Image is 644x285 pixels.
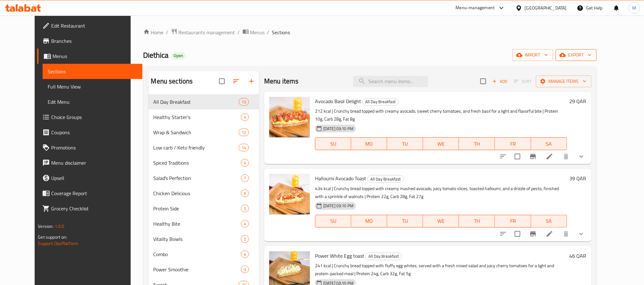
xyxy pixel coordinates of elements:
[38,233,67,241] span: Get support on:
[241,175,249,181] span: 7
[366,253,401,260] span: All Day Breakfast
[148,155,259,170] div: Spiced Traditions4
[496,226,511,242] button: sort-choices
[459,137,495,150] button: TH
[154,174,241,182] span: Salad's Perfection
[531,215,567,228] button: SA
[148,262,259,277] div: Power Smoothie3
[561,51,592,59] span: export
[48,98,137,106] span: Edit Menu
[511,150,524,163] span: Select to update
[154,144,239,151] div: Low carb / Keto friendly
[525,4,567,11] div: [GEOGRAPHIC_DATA]
[241,206,249,212] span: 5
[241,235,249,243] div: items
[154,205,241,212] span: Protein Side
[315,137,351,150] button: SU
[495,137,531,150] button: FR
[558,149,574,164] button: delete
[315,96,361,106] span: Avocado Basil Delight
[154,113,241,121] span: Healthy Starter's
[315,215,351,228] button: SU
[151,76,193,86] h2: Menu sections
[241,221,249,227] span: 4
[148,94,259,109] div: All Day Breakfast13
[154,266,241,273] span: Power Smoothie
[536,76,592,87] button: Manage items
[37,109,142,125] a: Choice Groups
[578,153,585,160] svg: Show Choices
[143,48,169,62] span: Diethica
[241,236,249,242] span: 5
[423,137,459,150] button: WE
[51,22,137,30] span: Edit Restaurant
[239,99,249,105] span: 13
[534,139,565,149] span: SA
[51,37,137,45] span: Branches
[269,97,310,137] img: Avocado Basil Delight
[239,145,249,151] span: 14
[154,250,241,258] span: Combo
[37,18,142,33] a: Edit Restaurant
[43,79,142,94] a: Full Menu View
[459,215,495,228] button: TH
[241,266,249,273] div: items
[51,159,137,167] span: Menu disclaimer
[154,189,241,197] div: Chicken Delicious
[241,174,249,182] div: items
[368,176,403,183] span: All Day Breakfast
[574,149,589,164] button: show more
[229,74,244,89] span: Sort sections
[362,98,399,106] div: All Day Breakfast
[51,174,137,182] span: Upsell
[490,76,510,86] span: Add item
[267,29,270,36] li: /
[315,185,567,201] p: 434 kcal | Crunchy bread topped with creamy mashed avocado, juicy tomato slices, toasted halloumi...
[556,49,597,61] button: export
[51,189,137,197] span: Coverage Report
[148,216,259,231] div: Healthy Bite4
[43,94,142,109] a: Edit Menu
[387,215,423,228] button: TU
[558,226,574,242] button: delete
[351,215,387,228] button: MO
[244,74,259,89] button: Add section
[37,140,142,155] a: Promotions
[241,250,249,258] div: items
[531,137,567,150] button: SA
[51,113,137,121] span: Choice Groups
[48,68,137,75] span: Sections
[633,4,636,11] span: M
[546,230,553,238] a: Edit menu item
[272,29,290,36] span: Sections
[143,29,164,36] a: Home
[534,216,565,226] span: SA
[525,149,541,164] button: Branch-specific-item
[148,109,259,125] div: Healthy Starter's4
[148,170,259,186] div: Salad's Perfection7
[143,28,597,36] nav: breadcrumb
[321,126,356,132] span: [DATE] 03:10 PM
[511,227,524,241] span: Select to update
[495,215,531,228] button: FR
[38,222,53,230] span: Version:
[37,186,142,201] a: Coverage Report
[239,129,249,136] span: 12
[37,33,142,49] a: Branches
[241,267,249,273] span: 3
[363,98,398,105] span: All Day Breakfast
[148,140,259,155] div: Low carb / Keto friendly14
[318,139,349,149] span: SU
[517,51,548,59] span: import
[171,28,235,36] a: Restaurants management
[574,226,589,242] button: show more
[476,75,490,88] span: Select section
[315,107,567,123] p: 212 kcal | Crunchy bread topped with creamy avocado, sweet cherry tomatoes, and fresh basil for a...
[43,64,142,79] a: Sections
[55,222,65,230] span: 1.0.0
[154,129,239,136] span: Wrap & Sandwich
[462,139,492,149] span: TH
[387,137,423,150] button: TU
[148,201,259,216] div: Protein Side5
[315,262,567,278] p: 241 kcal | Crunchy bread topped with fluffy egg whites, served with a fresh mixed salad and juicy...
